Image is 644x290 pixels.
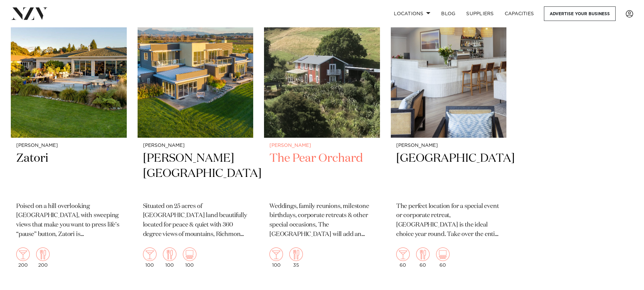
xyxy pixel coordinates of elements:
small: [PERSON_NAME] [143,143,248,148]
img: cocktail.png [269,247,283,261]
div: 100 [269,247,283,268]
p: Poised on a hill overlooking [GEOGRAPHIC_DATA], with sweeping views that make you want to press l... [16,202,121,240]
img: dining.png [289,247,303,261]
img: theatre.png [436,247,450,261]
img: dining.png [163,247,176,261]
img: cocktail.png [396,247,410,261]
h2: The Pear Orchard [269,151,375,196]
div: 35 [289,247,303,268]
h2: Zatori [16,151,121,196]
small: [PERSON_NAME] [269,143,375,148]
img: nzv-logo.png [11,7,48,20]
h2: [PERSON_NAME][GEOGRAPHIC_DATA] [143,151,248,196]
div: 100 [143,247,157,268]
p: The perfect location for a special event or corporate retreat, [GEOGRAPHIC_DATA] is the ideal cho... [396,202,501,240]
a: Locations [388,6,436,21]
a: Advertise your business [544,6,616,21]
small: [PERSON_NAME] [16,143,121,148]
div: 60 [416,247,430,268]
a: Capacities [499,6,540,21]
small: [PERSON_NAME] [396,143,501,148]
img: dining.png [416,247,430,261]
img: dining.png [36,247,50,261]
div: 60 [436,247,450,268]
img: cocktail.png [143,247,157,261]
div: 60 [396,247,410,268]
h2: [GEOGRAPHIC_DATA] [396,151,501,196]
div: 100 [163,247,176,268]
a: BLOG [436,6,461,21]
p: Situated on 25 acres of [GEOGRAPHIC_DATA] land beautifully located for peace & quiet with 360 deg... [143,202,248,240]
p: Weddings, family reunions, milestone birthdays, corporate retreats & other special occasions, The... [269,202,375,240]
a: SUPPLIERS [461,6,499,21]
div: 100 [183,247,196,268]
div: 200 [16,247,30,268]
div: 200 [36,247,50,268]
img: cocktail.png [16,247,30,261]
img: theatre.png [183,247,196,261]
